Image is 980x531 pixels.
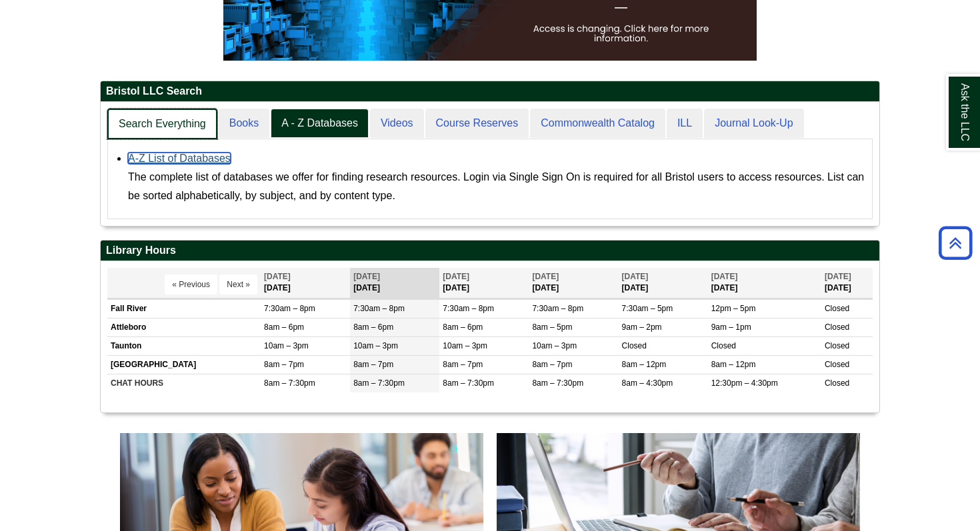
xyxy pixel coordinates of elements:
[622,341,647,350] span: Closed
[370,109,424,139] a: Videos
[711,341,736,350] span: Closed
[619,268,708,298] th: [DATE]
[107,374,261,393] td: CHAT HOURS
[622,360,667,369] span: 8am – 12pm
[219,109,269,139] a: Books
[622,304,673,313] span: 7:30am – 5pm
[532,378,583,388] span: 8am – 7:30pm
[532,304,583,313] span: 7:30am – 8pm
[107,299,261,318] td: Fall River
[825,341,849,350] span: Closed
[825,378,849,388] span: Closed
[708,268,821,298] th: [DATE]
[711,378,778,388] span: 12:30pm – 4:30pm
[825,360,849,369] span: Closed
[101,241,879,261] h2: Library Hours
[825,322,849,332] span: Closed
[264,322,304,332] span: 8am – 6pm
[264,360,304,369] span: 8am – 7pm
[353,360,393,369] span: 8am – 7pm
[128,153,231,164] a: A-Z List of Databases
[271,109,369,139] a: A - Z Databases
[107,318,261,336] td: Attleboro
[353,304,405,313] span: 7:30am – 8pm
[532,322,572,332] span: 8am – 5pm
[165,274,217,294] button: « Previous
[353,341,398,350] span: 10am – 3pm
[107,356,261,374] td: [GEOGRAPHIC_DATA]
[439,268,529,298] th: [DATE]
[264,378,315,388] span: 8am – 7:30pm
[704,109,803,139] a: Journal Look-Up
[529,268,618,298] th: [DATE]
[443,322,483,332] span: 8am – 6pm
[264,272,291,281] span: [DATE]
[821,268,873,298] th: [DATE]
[219,274,257,294] button: Next »
[825,272,851,281] span: [DATE]
[532,360,572,369] span: 8am – 7pm
[622,378,673,388] span: 8am – 4:30pm
[711,322,751,332] span: 9am – 1pm
[128,168,865,205] div: The complete list of databases we offer for finding research resources. Login via Single Sign On ...
[622,322,662,332] span: 9am – 2pm
[532,272,559,281] span: [DATE]
[622,272,649,281] span: [DATE]
[261,268,350,298] th: [DATE]
[107,109,217,140] a: Search Everything
[443,360,483,369] span: 8am – 7pm
[350,268,439,298] th: [DATE]
[711,360,756,369] span: 8am – 12pm
[711,304,756,313] span: 12pm – 5pm
[443,378,494,388] span: 8am – 7:30pm
[825,304,849,313] span: Closed
[443,341,487,350] span: 10am – 3pm
[667,109,703,139] a: ILL
[264,304,315,313] span: 7:30am – 8pm
[425,109,529,139] a: Course Reserves
[353,378,405,388] span: 8am – 7:30pm
[353,322,393,332] span: 8am – 6pm
[530,109,665,139] a: Commonwealth Catalog
[532,341,577,350] span: 10am – 3pm
[711,272,738,281] span: [DATE]
[934,234,977,252] a: Back to Top
[443,304,494,313] span: 7:30am – 8pm
[101,81,879,102] h2: Bristol LLC Search
[353,272,380,281] span: [DATE]
[264,341,309,350] span: 10am – 3pm
[443,272,469,281] span: [DATE]
[107,336,261,355] td: Taunton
